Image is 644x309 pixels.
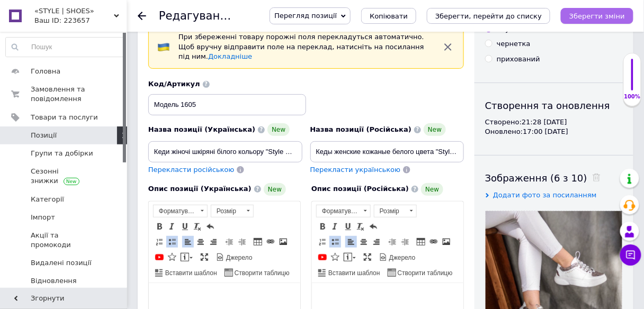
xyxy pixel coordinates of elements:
div: Повернутися назад [138,12,146,20]
span: Створити таблицю [233,269,290,278]
a: Додати відео з YouTube [154,251,165,263]
a: Вставити/видалити нумерований список [154,236,165,248]
a: По лівому краю [182,236,194,248]
a: Вставити повідомлення [342,251,357,263]
button: Копіювати [361,8,416,24]
span: Форматування [154,205,197,217]
a: Зменшити відступ [223,236,235,248]
a: Максимізувати [362,251,373,263]
span: Розмір [374,205,406,217]
a: Вставити/Редагувати посилання (Ctrl+L) [265,236,276,248]
a: Розмір [374,205,417,217]
a: Курсив (Ctrl+I) [166,221,178,232]
a: Жирний (Ctrl+B) [317,221,328,232]
span: Акції та промокоди [31,231,98,250]
a: Повернути (Ctrl+Z) [204,221,216,232]
a: Вставити/Редагувати посилання (Ctrl+L) [428,236,440,248]
span: Створити таблицю [396,269,453,278]
span: Відновлення позицій [31,276,98,295]
a: По центру [358,236,370,248]
div: Створено: 21:28 [DATE] [485,117,623,127]
a: Вставити/видалити маркований список [329,236,341,248]
i: Зберегти, перейти до списку [435,12,542,20]
span: Перекласти українською [310,166,401,174]
span: Перекласти російською [148,166,234,174]
a: Вставити шаблон [317,267,382,278]
span: Імпорт [31,213,55,222]
span: Назва позиції (Російська) [310,125,412,133]
a: Вставити шаблон [154,267,219,278]
span: Вставити шаблон [164,269,217,278]
div: Ваш ID: 223657 [34,16,127,25]
a: Розмір [211,205,254,217]
span: Головна [31,67,60,76]
span: New [421,183,443,196]
a: Додати відео з YouTube [317,251,328,263]
a: Збільшити відступ [399,236,411,248]
input: Пошук [6,38,124,57]
span: Назва позиції (Українська) [148,125,255,133]
a: Повернути (Ctrl+Z) [368,221,379,232]
a: Джерело [214,251,254,263]
a: Створити таблицю [223,267,291,278]
a: Підкреслений (Ctrl+U) [342,221,354,232]
a: Створити таблицю [386,267,454,278]
a: Збільшити відступ [236,236,248,248]
a: Курсив (Ctrl+I) [329,221,341,232]
span: Замовлення та повідомлення [31,85,98,104]
span: Код/Артикул [148,80,200,88]
span: «STYLE | SHOES» [34,6,114,16]
a: По лівому краю [345,236,357,248]
span: Джерело [225,253,253,262]
span: Форматування [317,205,360,217]
h1: Редагування позиції: Кеди жіночі шкіряні білого кольору "Style Shoes" [159,10,574,22]
input: Наприклад, H&M жіноча сукня зелена 38 розмір вечірня максі з блискітками [148,141,302,162]
a: Зображення [278,236,289,248]
a: Вставити іконку [166,251,178,263]
span: New [267,123,290,136]
a: Вставити/видалити маркований список [166,236,178,248]
input: Наприклад, H&M жіноча сукня зелена 38 розмір вечірня максі з блискітками [310,141,464,162]
a: Видалити форматування [192,221,203,232]
a: Таблиця [252,236,264,248]
i: Зберегти зміни [569,12,625,20]
a: Видалити форматування [355,221,366,232]
div: 100% Якість заповнення [623,53,641,106]
span: Перегляд позиції [274,12,337,20]
a: Зображення [441,236,452,248]
a: Вставити іконку [329,251,341,263]
span: New [264,183,286,196]
div: прихований [497,54,540,64]
a: Форматування [316,205,371,217]
a: Вставити повідомлення [179,251,194,263]
a: Таблиця [415,236,427,248]
button: Зберегти, перейти до списку [427,8,550,24]
a: Вставити/видалити нумерований список [317,236,328,248]
span: Додати фото за посиланням [493,191,597,199]
a: Джерело [378,251,417,263]
button: Зберегти зміни [561,8,633,24]
span: Розмір [211,205,243,217]
a: Підкреслений (Ctrl+U) [179,221,191,232]
img: :flag-ua: [157,41,170,53]
div: Створення та оновлення [485,99,623,112]
a: Зменшити відступ [387,236,398,248]
span: При збереженні товару порожні поля перекладуться автоматично. Щоб вручну відправити поле на перек... [178,33,424,60]
div: чернетка [497,39,531,49]
span: Джерело [388,253,416,262]
a: По правому краю [371,236,382,248]
a: Форматування [153,205,208,217]
span: Групи та добірки [31,149,93,158]
span: Товари та послуги [31,113,98,122]
a: Докладніше [208,52,252,60]
span: Сезонні знижки [31,167,98,186]
a: По правому краю [208,236,219,248]
a: Жирний (Ctrl+B) [154,221,165,232]
span: New [424,123,446,136]
div: Оновлено: 17:00 [DATE] [485,127,623,137]
span: Вставити шаблон [327,269,380,278]
span: Видалені позиції [31,258,92,268]
div: Зображення (6 з 10) [485,171,623,185]
span: Позиції [31,131,57,140]
span: Категорії [31,195,64,204]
